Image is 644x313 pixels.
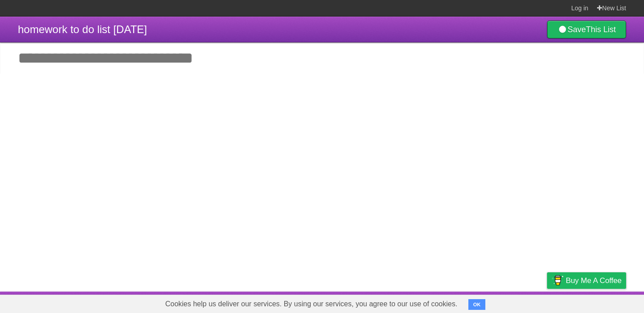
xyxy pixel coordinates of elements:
[551,273,564,288] img: Buy me a coffee
[156,295,467,313] span: Cookies help us deliver our services. By using our services, you agree to our use of cookies.
[458,294,494,311] a: Developers
[547,272,626,289] a: Buy me a coffee
[566,273,622,288] span: Buy me a coffee
[547,21,626,38] a: SaveThis List
[18,23,147,35] span: homework to do list [DATE]
[468,299,486,310] button: OK
[586,25,616,34] b: This List
[505,294,525,311] a: Terms
[535,294,559,311] a: Privacy
[570,294,626,311] a: Suggest a feature
[428,294,447,311] a: About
